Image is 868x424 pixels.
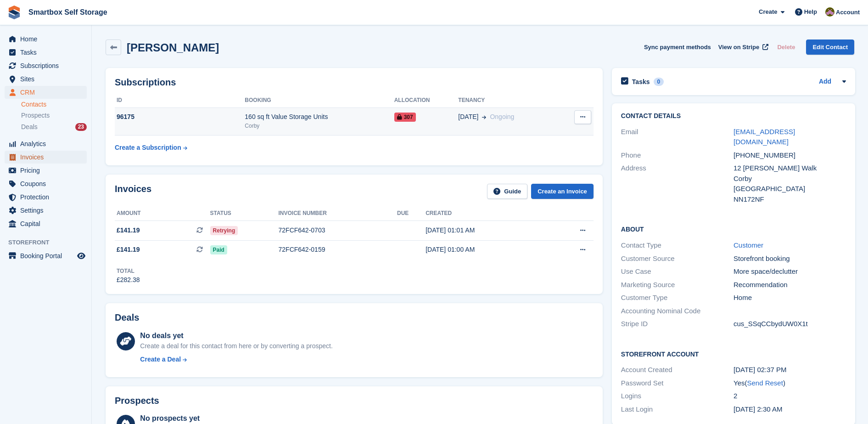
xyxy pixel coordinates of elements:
[632,78,650,86] h2: Tasks
[210,226,238,235] span: Retrying
[20,46,75,59] span: Tasks
[490,113,514,120] span: Ongoing
[20,164,75,177] span: Pricing
[5,177,87,190] a: menu
[734,150,846,161] div: [PHONE_NUMBER]
[734,280,846,290] div: Recommendation
[5,151,87,164] a: menu
[734,391,846,401] div: 2
[621,224,846,233] h2: About
[745,379,785,387] span: ( )
[5,73,87,85] a: menu
[836,8,860,17] span: Account
[397,206,426,221] th: Due
[115,312,139,323] h2: Deals
[621,113,846,120] h2: Contact Details
[20,86,75,99] span: CRM
[458,112,478,122] span: [DATE]
[426,206,546,221] th: Created
[21,123,38,131] span: Deals
[140,355,332,364] a: Create a Deal
[773,40,799,55] button: Delete
[734,293,846,303] div: Home
[621,254,734,264] div: Customer Source
[621,319,734,329] div: Stripe ID
[140,330,332,341] div: No deals yet
[210,206,279,221] th: Status
[117,226,140,235] span: £141.19
[759,7,777,17] span: Create
[621,349,846,358] h2: Storefront Account
[8,238,91,247] span: Storefront
[734,405,782,413] time: 2025-06-09 01:30:49 UTC
[426,226,546,235] div: [DATE] 01:01 AM
[279,245,397,254] div: 72FCF642-0159
[20,137,75,150] span: Analytics
[621,391,734,401] div: Logins
[20,217,75,230] span: Capital
[654,78,664,86] div: 0
[115,206,210,221] th: Amount
[20,249,75,262] span: Booking Portal
[5,137,87,150] a: menu
[621,306,734,317] div: Accounting Nominal Code
[531,184,594,199] a: Create an Invoice
[734,378,846,389] div: Yes
[5,46,87,59] a: menu
[734,241,763,249] a: Customer
[621,365,734,375] div: Account Created
[621,280,734,290] div: Marketing Source
[734,254,846,264] div: Storefront booking
[621,240,734,251] div: Contact Type
[21,111,50,120] span: Prospects
[279,226,397,235] div: 72FCF642-0703
[7,6,21,19] img: stora-icon-8386f47178a22dfd0bd8f6a31ec36ba5ce8667c1dd55bd0f319d3a0aa187defe.svg
[487,184,527,199] a: Guide
[734,266,846,277] div: More space/declutter
[747,379,783,387] a: Send Reset
[115,112,245,122] div: 96175
[5,191,87,204] a: menu
[210,245,227,254] span: Paid
[20,204,75,217] span: Settings
[140,341,332,351] div: Create a deal for this contact from here or by converting a prospect.
[5,249,87,262] a: menu
[117,245,140,254] span: £141.19
[245,93,394,108] th: Booking
[394,93,459,108] th: Allocation
[140,355,181,364] div: Create a Deal
[5,33,87,45] a: menu
[20,151,75,164] span: Invoices
[621,127,734,147] div: Email
[21,122,87,132] a: Deals 23
[25,5,111,20] a: Smartbox Self Storage
[806,40,854,55] a: Edit Contact
[115,93,245,108] th: ID
[819,77,831,87] a: Add
[715,40,770,55] a: View on Stripe
[115,139,187,156] a: Create a Subscription
[115,143,181,153] div: Create a Subscription
[20,191,75,204] span: Protection
[734,365,846,375] div: [DATE] 02:37 PM
[127,41,219,54] h2: [PERSON_NAME]
[117,275,140,285] div: £282.38
[804,7,817,17] span: Help
[718,43,759,52] span: View on Stripe
[75,123,87,131] div: 23
[245,112,394,122] div: 160 sq ft Value Storage Units
[644,40,711,55] button: Sync payment methods
[394,113,416,122] span: 307
[5,164,87,177] a: menu
[279,206,397,221] th: Invoice number
[5,217,87,230] a: menu
[5,86,87,99] a: menu
[734,319,846,329] div: cus_SSqCCbydUW0X1t
[21,111,87,120] a: Prospects
[76,250,87,261] a: Preview store
[621,150,734,161] div: Phone
[5,204,87,217] a: menu
[458,93,559,108] th: Tenancy
[621,404,734,415] div: Last Login
[621,266,734,277] div: Use Case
